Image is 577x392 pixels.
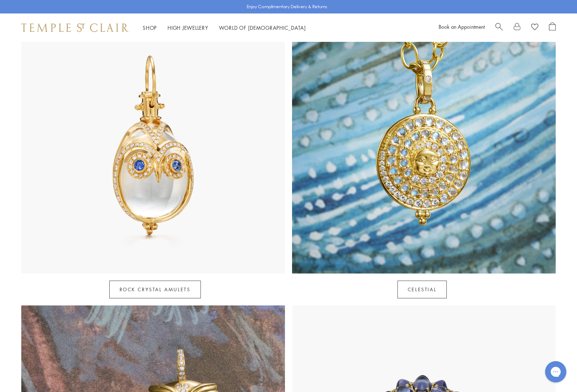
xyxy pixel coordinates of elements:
[397,281,447,298] a: Celestial
[167,24,208,31] a: High JewelleryHigh Jewellery
[109,281,201,298] a: Rock Crystal Amulets
[542,359,570,385] iframe: Gorgias live chat messenger
[143,24,157,31] a: ShopShop
[549,22,556,33] a: Open Shopping Bag
[531,22,538,33] a: View Wishlist
[439,23,485,30] a: Book an Appointment
[495,22,503,33] a: Search
[247,3,327,10] p: Enjoy Complimentary Delivery & Returns
[219,24,306,31] a: World of [DEMOGRAPHIC_DATA]World of [DEMOGRAPHIC_DATA]
[143,23,306,32] nav: Main navigation
[21,23,128,32] img: Temple St. Clair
